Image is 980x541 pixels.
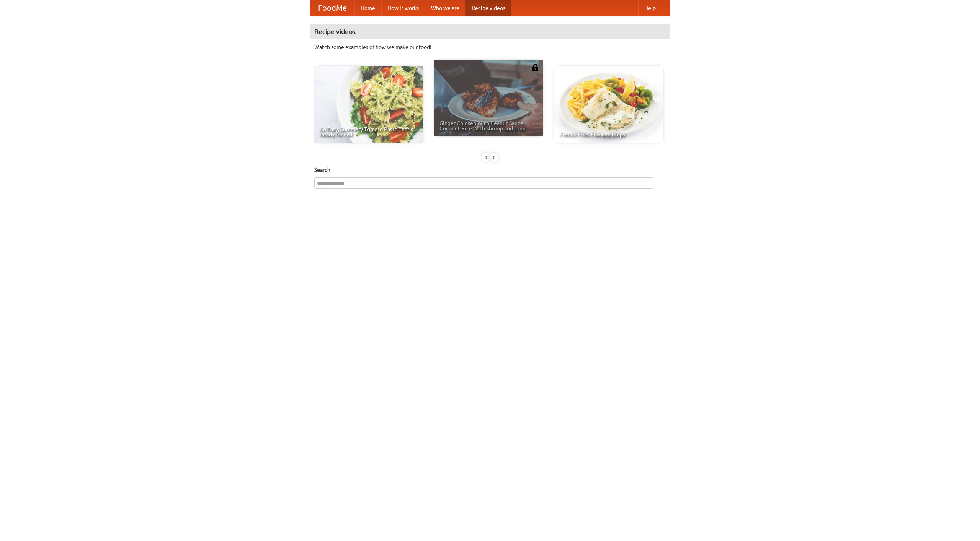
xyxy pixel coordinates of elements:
[531,64,539,71] img: 483408.png
[425,0,465,16] a: Who we are
[310,0,354,16] a: FoodMe
[465,0,511,16] a: Recipe videos
[354,0,381,16] a: Home
[310,24,670,39] h4: Recipe videos
[554,66,663,143] a: French Fries Fish and Chips
[314,166,666,174] h5: Search
[482,153,489,162] div: «
[320,127,418,137] span: An Easy, Summery Tomato Pasta That's Ready for Fall
[314,43,666,51] p: Watch some examples of how we make our food!
[638,0,662,16] a: Help
[381,0,425,16] a: How it works
[491,153,498,162] div: »
[560,132,658,137] span: French Fries Fish and Chips
[314,66,423,143] a: An Easy, Summery Tomato Pasta That's Ready for Fall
